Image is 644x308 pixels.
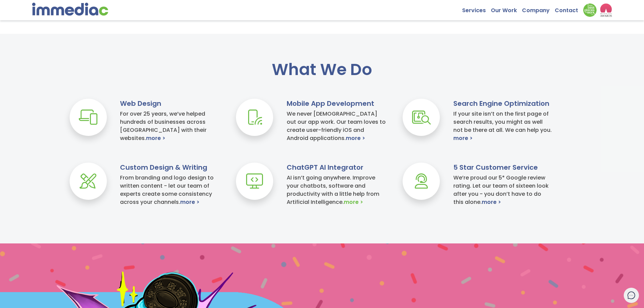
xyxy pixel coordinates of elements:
a: more > [453,134,473,142]
h3: Custom Design & Writing [120,163,219,172]
h4: We’re proud our 5* Google review rating. Let our team of sixteen look after you - you don’t have ... [453,174,552,206]
a: more > [180,198,199,206]
h4: For over 25 years, we’ve helped hundreds of businesses across [GEOGRAPHIC_DATA] with their websites. [120,110,219,142]
a: Company [522,3,555,14]
a: more > [346,134,365,142]
img: Down [583,3,597,17]
h4: We never [DEMOGRAPHIC_DATA] out our app work. Our team loves to create user-friendly iOS and Andr... [287,110,386,142]
h4: If your site isn’t on the first page of search results, you might as well not be there at all. We... [453,110,552,142]
h3: Mobile App Development [287,99,386,108]
img: logo2_wea_nobg.webp [600,3,612,17]
img: immediac [32,3,108,16]
a: more > [482,198,501,206]
a: Services [462,3,491,14]
h3: Web Design [120,99,219,108]
a: more > [146,134,165,142]
a: Our Work [491,3,522,14]
h3: Search Engine Optimization [453,99,552,108]
h3: 5 Star Customer Service [453,163,552,172]
h3: ChatGPT AI Integrator [287,163,386,172]
h4: From branding and logo design to written content - let our team of experts create some consistenc... [120,174,219,206]
a: more > [344,198,363,206]
a: Contact [555,3,583,14]
h4: AI isn’t going anywhere. Improve your chatbots, software and productivity with a little help from... [287,174,386,206]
